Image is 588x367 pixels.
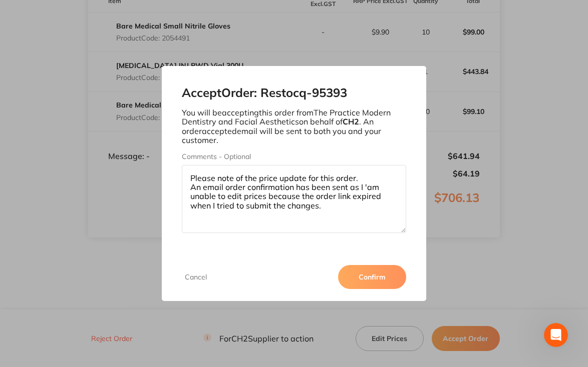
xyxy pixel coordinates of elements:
[343,116,359,126] b: CH2
[338,265,406,289] button: Confirm
[182,272,210,281] button: Cancel
[172,16,190,34] div: Close
[182,108,406,145] p: You will be accepting this order from The Practice Modern Dentistry and Facial Aesthetics on beha...
[182,165,406,233] textarea: Please note of the price update for this order. An email order confirmation has been sent as I 'a...
[544,323,568,347] iframe: Intercom live chat
[100,265,200,305] button: Messages
[133,290,168,297] span: Messages
[182,86,406,100] h2: Accept Order: Restocq- 95393
[39,290,61,297] span: Home
[182,152,406,160] label: Comments - Optional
